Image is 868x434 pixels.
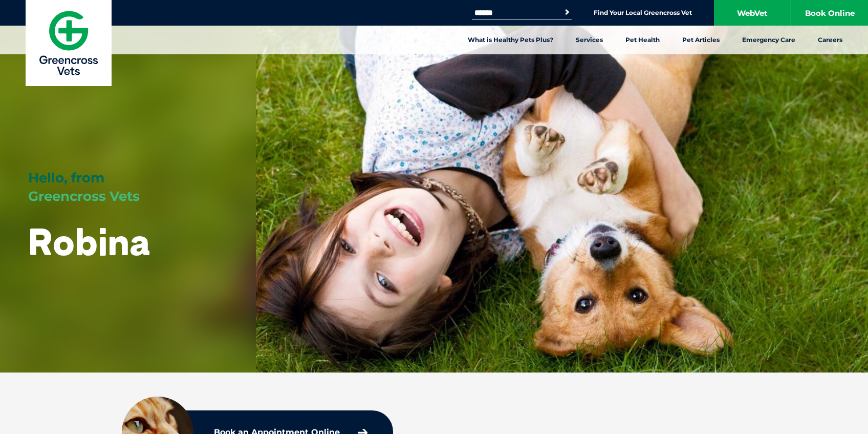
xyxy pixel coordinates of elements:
a: Pet Health [614,26,671,54]
span: Greencross Vets [28,188,140,204]
a: What is Healthy Pets Plus? [457,26,565,54]
a: Emergency Care [731,26,807,54]
button: Search [562,7,572,17]
a: Services [565,26,614,54]
h1: Robina [28,221,150,262]
span: Hello, from [28,170,104,186]
a: Pet Articles [671,26,731,54]
a: Careers [807,26,854,54]
a: Find Your Local Greencross Vet [594,9,692,17]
